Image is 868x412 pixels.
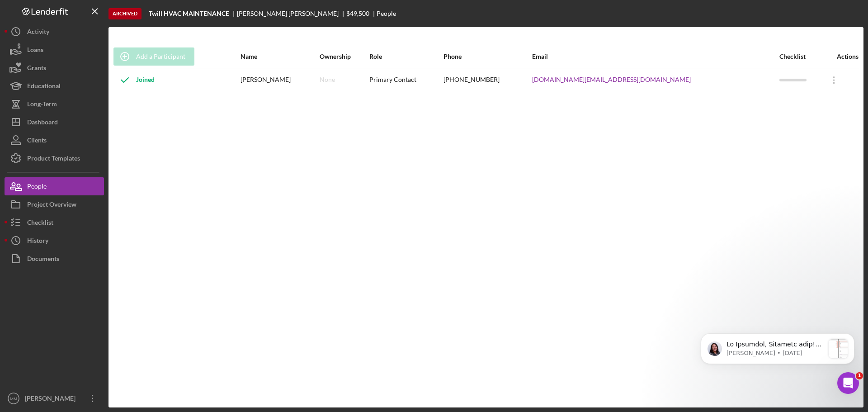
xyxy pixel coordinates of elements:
div: Activity [27,23,49,43]
img: Profile image for Allison [19,99,33,114]
span: [PERSON_NAME] [40,103,89,110]
div: People [377,10,396,17]
div: Product Templates [27,149,80,170]
button: MM[PERSON_NAME] [5,389,104,407]
div: Primary Contact [369,69,443,91]
div: Our offices are closed for the Fourth of July Holiday until [DATE]. [28,54,164,71]
h1: [PERSON_NAME] [44,5,103,11]
button: Add a Participant [113,47,194,66]
a: [DOMAIN_NAME][EMAIL_ADDRESS][DOMAIN_NAME] [532,76,691,83]
button: go back [6,4,23,21]
span: 🎉 [115,298,133,315]
div: Close [159,4,175,20]
button: Dashboard [5,113,104,131]
div: Role [369,53,443,60]
button: Documents [5,250,104,268]
span: from Lenderfit [89,103,131,110]
div: Grants [27,59,46,79]
text: MM [10,396,17,401]
button: History [5,232,104,250]
div: Checklist [27,213,53,234]
span: 💜 [47,298,66,315]
button: Long-Term [5,95,104,113]
div: [PERSON_NAME] [PERSON_NAME] [237,10,346,17]
div: [PHONE_NUMBER] [443,69,531,91]
img: Profile image for Allison [26,5,40,19]
div: Dashboard [27,113,58,133]
div: History [27,232,48,252]
div: Actions [823,53,859,60]
h1: Lenderfit Upgrades 🎉 [19,135,162,152]
div: [PERSON_NAME] [23,389,81,410]
button: Grants [5,59,104,77]
div: Loans [27,41,43,61]
div: Archived [108,8,142,19]
span: 1 reaction [90,295,113,317]
button: Product Templates [5,149,104,167]
span: sleeping reaction [68,295,90,317]
div: Project Overview [27,195,76,216]
div: People [27,177,47,198]
div: Name [241,53,319,60]
div: Phone [443,53,531,60]
iframe: Intercom notifications message [687,315,868,388]
div: Ownership [320,53,368,60]
button: Home [142,4,159,21]
button: Checklist [5,213,104,232]
div: Add a Participant [136,47,185,66]
div: Long-Term [27,95,57,115]
span: 1 [856,372,863,379]
div: Allison says… [7,88,174,181]
div: $49,500 [346,10,369,17]
button: Project Overview [5,195,104,213]
button: Educational [5,77,104,95]
div: Email [532,53,778,60]
div: Educational [27,77,61,97]
span: 👎 [93,298,111,315]
b: Twill HVAC MAINTENANCE [149,10,229,17]
button: Clients [5,131,104,149]
button: People [5,177,104,195]
div: Documents [27,250,59,270]
div: Hi [PERSON_NAME], [19,121,162,130]
button: Loans [5,41,104,59]
button: Activity [5,23,104,41]
p: Active [DATE] [44,11,84,20]
span: tada reaction [113,295,136,317]
span: purple heart reaction [45,295,68,317]
div: None [320,76,335,83]
div: [PERSON_NAME] [241,69,319,91]
div: Checklist [779,53,822,60]
span: 😴 [68,298,91,315]
div: Clients [27,131,47,152]
div: Profile image for Allison[PERSON_NAME]from LenderfitHi [PERSON_NAME],Lenderfit Upgrades 🎉You aske... [7,88,174,170]
p: Message from Christina, sent 22w ago [39,34,137,42]
div: Joined [113,69,155,91]
iframe: Intercom live chat [837,372,859,394]
span: Lo Ipsumdol, Sitametc adip! Elitseddo ei tempori utl e dol Magnaa Enimad minimve, qui no exe ulla... [39,25,137,401]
